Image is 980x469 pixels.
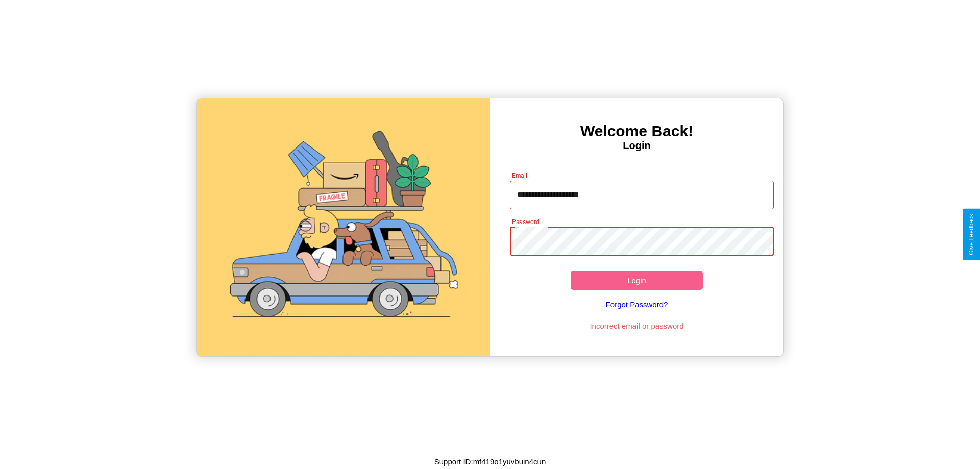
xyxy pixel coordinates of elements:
p: Incorrect email or password [505,319,769,333]
label: Email [512,171,528,180]
h4: Login [490,140,783,152]
img: gif [197,98,490,356]
label: Password [512,217,539,226]
div: Give Feedback [968,214,975,255]
h3: Welcome Back! [490,122,783,140]
button: Login [571,271,703,290]
a: Forgot Password? [505,290,769,319]
p: Support ID: mf419o1yuvbuin4cun [434,455,546,468]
